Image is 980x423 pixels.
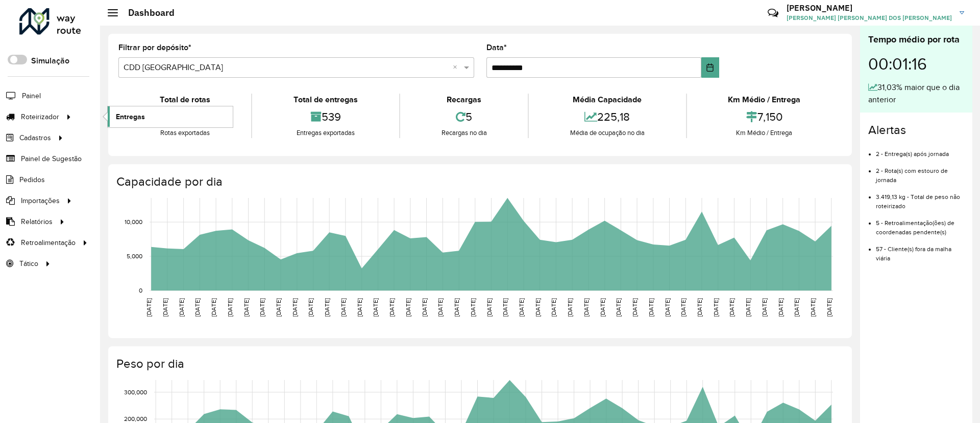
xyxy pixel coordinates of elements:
text: [DATE] [583,298,590,317]
div: Recargas no dia [403,128,525,138]
div: Entregas exportadas [255,128,396,138]
div: Rotas exportadas [121,128,249,138]
text: [DATE] [631,298,638,317]
text: [DATE] [680,298,687,317]
text: [DATE] [567,298,573,317]
text: 200,000 [124,415,147,422]
text: [DATE] [486,298,493,317]
text: [DATE] [405,298,411,317]
div: Média Capacidade [531,94,683,106]
div: Km Médio / Entrega [690,94,839,106]
text: [DATE] [761,298,768,317]
text: 300,000 [124,389,147,395]
h4: Alertas [868,123,964,138]
span: Clear all [453,61,461,74]
text: [DATE] [194,298,201,317]
span: Retroalimentação [21,237,76,248]
text: [DATE] [145,298,152,317]
span: Roteirizador [21,112,59,122]
text: [DATE] [728,298,735,317]
div: 31,03% maior que o dia anterior [868,81,964,106]
text: [DATE] [793,298,800,317]
text: [DATE] [664,298,671,317]
a: Contato Rápido [762,2,784,24]
h4: Peso por dia [116,357,842,371]
text: [DATE] [421,298,428,317]
text: [DATE] [648,298,654,317]
label: Simulação [31,55,69,67]
h2: Dashboard [118,7,175,18]
div: 00:01:16 [868,47,964,81]
text: [DATE] [178,298,185,317]
text: [DATE] [550,298,557,317]
text: [DATE] [453,298,460,317]
span: Importações [21,195,60,206]
li: 5 - Retroalimentação(ões) de coordenadas pendente(s) [876,211,964,237]
text: [DATE] [810,298,816,317]
text: [DATE] [227,298,233,317]
div: Km Médio / Entrega [690,128,839,138]
div: Total de rotas [121,94,249,106]
span: Painel de Sugestão [21,153,82,164]
li: 57 - Cliente(s) fora da malha viária [876,237,964,263]
text: [DATE] [615,298,622,317]
text: [DATE] [259,298,265,317]
h3: [PERSON_NAME] [787,3,952,13]
div: 7,150 [690,106,839,128]
text: [DATE] [826,298,832,317]
text: [DATE] [534,298,541,317]
text: 0 [139,287,142,294]
text: [DATE] [210,298,217,317]
span: [PERSON_NAME] [PERSON_NAME] DOS [PERSON_NAME] [787,13,952,23]
text: [DATE] [275,298,282,317]
text: [DATE] [307,298,314,317]
text: [DATE] [745,298,751,317]
div: Média de ocupação no dia [531,128,683,138]
text: [DATE] [372,298,379,317]
span: Pedidos [19,174,45,185]
text: [DATE] [324,298,330,317]
text: [DATE] [502,298,508,317]
text: [DATE] [518,298,525,317]
text: [DATE] [291,298,298,317]
text: 5,000 [127,253,142,259]
li: 2 - Rota(s) com estouro de jornada [876,159,964,185]
text: [DATE] [162,298,168,317]
li: 3.419,13 kg - Total de peso não roteirizado [876,185,964,211]
span: Entregas [116,112,145,122]
span: Painel [22,91,41,101]
h4: Capacidade por dia [116,174,842,189]
li: 2 - Entrega(s) após jornada [876,142,964,159]
div: Total de entregas [255,94,396,106]
text: [DATE] [470,298,476,317]
label: Data [486,41,507,54]
span: Tático [19,258,38,269]
text: [DATE] [777,298,784,317]
text: [DATE] [713,298,719,317]
label: Filtrar por depósito [118,41,191,54]
div: 539 [255,106,396,128]
text: [DATE] [599,298,606,317]
text: 10,000 [125,218,142,225]
text: [DATE] [696,298,703,317]
span: Cadastros [19,132,51,143]
text: [DATE] [388,298,395,317]
div: Recargas [403,94,525,106]
button: Choose Date [701,57,719,78]
div: Tempo médio por rota [868,33,964,47]
text: [DATE] [437,298,444,317]
div: 5 [403,106,525,128]
text: [DATE] [356,298,363,317]
a: Entregas [108,106,233,127]
span: Relatórios [21,216,53,227]
text: [DATE] [340,298,347,317]
text: [DATE] [243,298,250,317]
div: 225,18 [531,106,683,128]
